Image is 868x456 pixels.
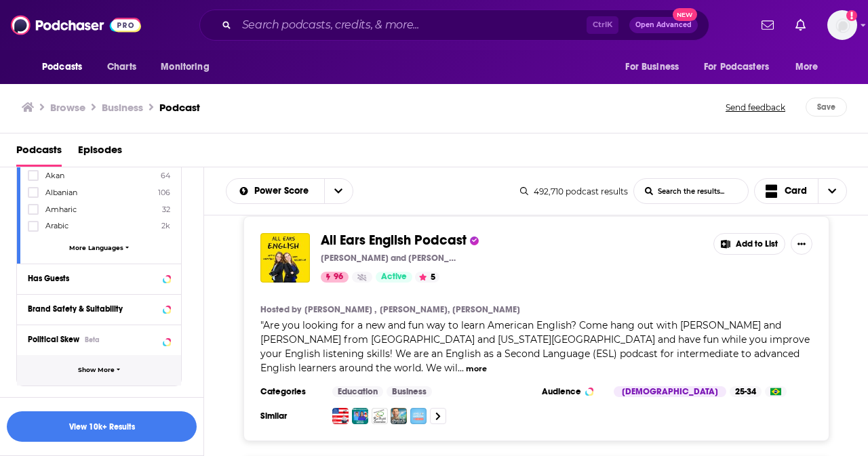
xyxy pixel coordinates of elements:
[704,58,769,77] span: For Podcasters
[635,22,692,28] span: Open Advanced
[785,186,807,196] span: Card
[332,408,349,424] img: Daily Easy English Expression Podcast
[45,171,64,180] span: Akan
[78,367,115,374] span: Show More
[713,233,785,255] button: Add to List
[321,232,467,249] span: All Ears English Podcast
[260,319,810,374] span: Are you looking for a new and fun way to learn American English? Come hang out with [PERSON_NAME]...
[756,14,779,37] a: Show notifications dropdown
[42,58,82,77] span: Podcasts
[45,188,77,197] span: Albanian
[28,335,79,344] span: Political Skew
[321,253,456,264] p: [PERSON_NAME] and [PERSON_NAME]
[85,335,100,344] div: Beta
[695,54,789,80] button: open menu
[520,186,628,196] div: 492,710 podcast results
[45,221,68,230] span: Arabic
[17,355,181,386] button: Show More
[791,233,812,255] button: Show More Button
[151,54,226,80] button: open menu
[260,319,810,374] span: "
[199,9,709,41] div: Search podcasts, credits, & more...
[226,178,353,204] h2: Choose List sort
[321,233,467,248] a: All Ears English Podcast
[28,270,170,287] button: Has Guests
[45,205,77,214] span: Amharic
[28,304,159,314] div: Brand Safety & Suitability
[237,14,587,36] input: Search podcasts, credits, & more...
[78,139,122,167] a: Episodes
[161,171,170,180] span: 64
[162,205,170,214] span: 32
[391,408,407,424] img: RealLife English: Learn and Speak Confident, Natural English
[28,300,170,317] button: Brand Safety & Suitability
[28,331,170,348] button: Political SkewBeta
[161,58,209,77] span: Monitoring
[98,54,144,80] a: Charts
[33,54,100,80] button: open menu
[16,139,62,167] a: Podcasts
[50,101,85,114] a: Browse
[673,8,697,21] span: New
[260,411,321,421] h3: Similar
[107,58,136,77] span: Charts
[260,304,301,315] h4: Hosted by
[381,270,407,284] span: Active
[827,10,857,40] span: Logged in as PRSuperstar
[161,221,170,230] span: 2k
[410,408,427,424] img: The Level Up English Podcast
[254,186,313,196] span: Power Score
[372,408,388,424] img: Real English Conversations Podcast – Real English for Global Professionals | Speak Clearly & Conf...
[616,54,696,80] button: open menu
[790,14,811,37] a: Show notifications dropdown
[754,178,848,204] button: Choose View
[260,233,310,283] img: All Ears English Podcast
[334,270,343,284] span: 96
[352,408,368,424] img: 6 Minute English
[542,386,603,397] h3: Audience
[304,304,376,315] a: [PERSON_NAME] ,
[28,244,170,251] button: More Languages
[827,10,857,40] button: Show profile menu
[415,272,439,283] button: 5
[452,304,520,315] a: [PERSON_NAME]
[159,101,200,114] h3: Podcast
[795,58,818,77] span: More
[587,16,618,34] span: Ctrl K
[376,272,412,283] a: Active
[722,98,789,117] button: Send feedback
[324,179,353,203] button: open menu
[69,244,123,251] span: More Languages
[730,386,762,397] div: 25-34
[466,363,487,375] button: more
[614,386,726,397] div: [DEMOGRAPHIC_DATA]
[332,386,383,397] a: Education
[11,12,141,38] img: Podchaser - Follow, Share and Rate Podcasts
[458,362,464,374] span: ...
[380,304,450,315] a: [PERSON_NAME],
[260,386,321,397] h3: Categories
[321,272,349,283] a: 96
[226,186,324,196] button: open menu
[387,386,432,397] a: Business
[7,411,197,442] button: View 10k+ Results
[102,101,143,114] h1: Business
[806,98,847,117] button: Save
[786,54,835,80] button: open menu
[827,10,857,40] img: User Profile
[625,58,679,77] span: For Business
[28,274,159,283] div: Has Guests
[629,17,698,33] button: Open AdvancedNew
